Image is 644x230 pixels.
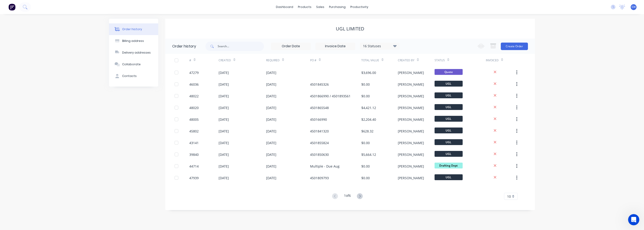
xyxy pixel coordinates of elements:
input: Invoice Date [316,43,355,50]
div: [PERSON_NAME] [398,175,424,180]
div: Total Value [361,54,398,67]
a: dashboard [274,4,296,11]
div: 16 Statuses [360,44,399,49]
div: [DATE] [219,140,229,145]
span: UGL [435,139,463,145]
div: 46036 [189,82,199,87]
button: Contacts [109,70,158,82]
div: $0.00 [361,94,370,99]
div: $0.00 [361,140,370,145]
div: $3,696.00 [361,70,376,75]
div: Invoiced [486,58,499,62]
button: Order history [109,23,158,35]
div: [DATE] [266,164,276,169]
span: UGL [435,81,463,87]
div: [DATE] [219,152,229,157]
div: Total Value [361,58,379,62]
div: [DATE] [266,117,276,122]
button: Collaborate [109,58,158,70]
div: 4501855824 [310,140,329,145]
span: UGL [435,128,463,133]
div: Invoiced [486,54,515,67]
div: # [189,54,219,67]
div: Order history [122,27,142,31]
iframe: Intercom live chat [628,214,639,225]
div: 4501809793 [310,175,329,180]
button: Create Order [501,43,528,50]
div: Delivery addresses [122,51,151,55]
div: $0.00 [361,164,370,169]
span: UGL [435,151,463,157]
span: CH [632,5,636,9]
div: [DATE] [219,105,229,110]
div: 4501845326 [310,82,329,87]
input: Search... [218,42,264,51]
div: [PERSON_NAME] [398,105,424,110]
div: 48022 [189,94,199,99]
div: [PERSON_NAME] [398,140,424,145]
span: Drafting Dept [435,163,463,168]
div: 44714 [189,164,199,169]
div: [DATE] [266,140,276,145]
div: 4501850630 [310,152,329,157]
div: Billing address [122,39,144,43]
div: [DATE] [266,129,276,134]
div: [PERSON_NAME] [398,70,424,75]
div: productivity [348,4,371,11]
div: 450166990 [310,117,327,122]
div: Status [435,58,445,62]
div: Collaborate [122,62,141,66]
span: UGL [435,116,463,122]
div: sales [314,4,327,11]
div: $628.32 [361,129,373,134]
div: [DATE] [266,94,276,99]
div: [DATE] [219,175,229,180]
div: products [296,4,314,11]
div: 4501841320 [310,129,329,134]
span: UGL [435,104,463,110]
div: 47279 [189,70,199,75]
div: [DATE] [219,70,229,75]
input: Order Date [271,43,311,50]
div: 43141 [189,140,199,145]
div: Required [266,54,310,67]
div: Created By [398,58,414,62]
div: 4501866990 / 4501893561 [310,94,351,99]
div: Created [219,58,231,62]
div: [DATE] [219,129,229,134]
div: [PERSON_NAME] [398,152,424,157]
span: Quote [435,69,463,75]
div: Contacts [122,74,137,78]
div: Required [266,58,280,62]
div: 48005 [189,117,199,122]
div: Created [219,54,266,67]
div: [PERSON_NAME] [398,164,424,169]
div: $5,664.12 [361,152,376,157]
div: 1 of 6 [344,193,351,200]
div: [PERSON_NAME] [398,94,424,99]
button: Billing address [109,35,158,47]
div: $0.00 [361,82,370,87]
button: Delivery addresses [109,47,158,58]
div: PO # [310,58,316,62]
div: [DATE] [219,117,229,122]
span: UGL [435,92,463,98]
span: 10 [507,194,511,199]
div: 4501865548 [310,105,329,110]
div: 47939 [189,175,199,180]
div: $0.00 [361,175,370,180]
div: purchasing [327,4,348,11]
div: [DATE] [266,82,276,87]
div: [DATE] [219,94,229,99]
div: PO # [310,54,361,67]
div: 48020 [189,105,199,110]
div: [DATE] [219,164,229,169]
div: Order history [172,44,196,49]
div: [DATE] [219,82,229,87]
span: UGL [435,174,463,180]
div: Created By [398,54,434,67]
div: $4,421.12 [361,105,376,110]
div: Multiple - Due Aug [310,164,340,169]
div: [PERSON_NAME] [398,117,424,122]
div: [PERSON_NAME] [398,129,424,134]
